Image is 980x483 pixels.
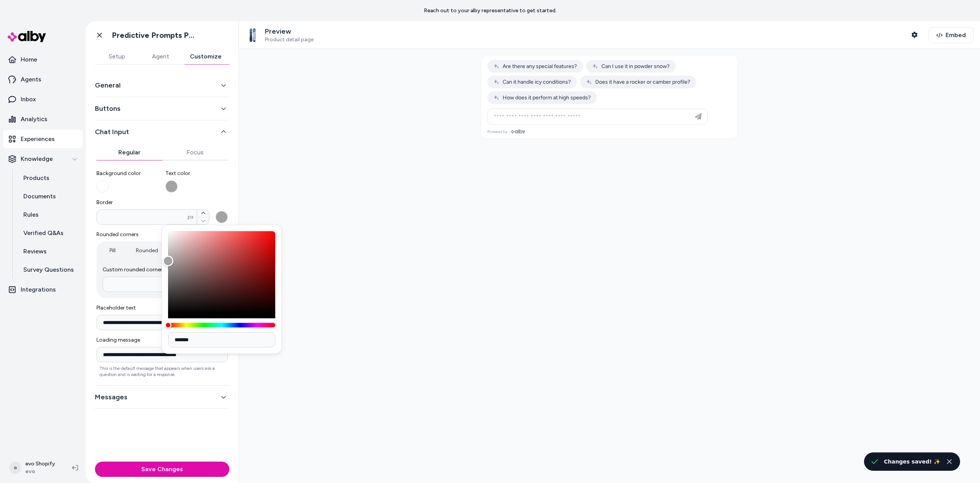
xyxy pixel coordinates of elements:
p: Integrations [21,285,56,294]
button: Text color [165,180,178,193]
p: Knowledge [21,154,53,164]
span: Background color [96,170,159,177]
span: Rounded corners [96,231,228,238]
a: Experiences [3,130,83,148]
p: Reviews [23,247,47,256]
p: Home [21,55,37,64]
span: Embed [946,31,966,40]
button: Chat Input [95,126,229,137]
p: Products [23,173,49,183]
button: Knowledge [3,150,83,168]
a: Integrations [3,280,83,299]
a: Documents [16,187,83,206]
p: evo Shopify [25,460,55,468]
p: Reach out to your alby representative to get started. [424,7,557,15]
p: Agents [21,75,41,84]
button: Borderpx [197,217,209,225]
p: Inbox [21,95,36,104]
button: Pill [98,243,127,258]
span: e [9,462,21,474]
a: Reviews [16,242,83,261]
button: General [95,80,229,91]
a: Verified Q&As [16,224,83,242]
button: Borderpx [216,211,228,223]
button: Close toast [945,457,954,466]
button: Background color [96,180,109,193]
span: Border [96,199,228,206]
a: Rules [16,206,83,224]
button: Rounded [128,243,166,258]
a: Survey Questions [16,261,83,279]
a: Inbox [3,90,83,109]
input: Loading messageThis is the default message that appears when users ask a question and is waiting ... [96,347,228,362]
button: Buttons [95,103,229,114]
label: Custom rounded corners [103,266,222,274]
input: Borderpx [97,213,188,221]
a: Analytics [3,110,83,128]
span: Text color [165,170,228,177]
div: Changes saved! ✨ [884,457,940,466]
p: Preview [265,27,314,36]
button: Regular [96,145,162,160]
span: Placeholder text [96,304,228,312]
p: Documents [23,192,56,201]
span: evo [25,468,55,475]
p: Rules [23,210,39,219]
span: Product detail page [265,36,314,43]
p: Verified Q&As [23,229,64,238]
button: eevo Shopifyevo [5,455,66,480]
button: Focus [162,145,228,160]
button: Messages [95,392,229,402]
button: Borderpx [197,210,209,217]
button: Save Changes [95,462,229,477]
p: Analytics [21,115,47,124]
span: Loading message [96,336,228,344]
span: px [188,213,194,221]
div: Hue [168,323,275,327]
div: Chat Input [95,137,229,379]
button: Setup [95,49,139,64]
p: Experiences [21,135,55,144]
a: Home [3,50,83,69]
p: This is the default message that appears when users ask a question and is waiting for a response. [96,365,228,378]
img: Test Product [245,28,260,43]
div: Color [168,231,275,314]
input: Placeholder text [96,315,209,330]
p: Survey Questions [23,265,74,274]
a: Agents [3,70,83,89]
button: Customize [182,49,229,64]
button: Agent [139,49,182,64]
h1: Predictive Prompts PDP [112,31,198,40]
a: Products [16,169,83,187]
button: Embed [928,27,974,43]
img: alby Logo [8,31,46,42]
